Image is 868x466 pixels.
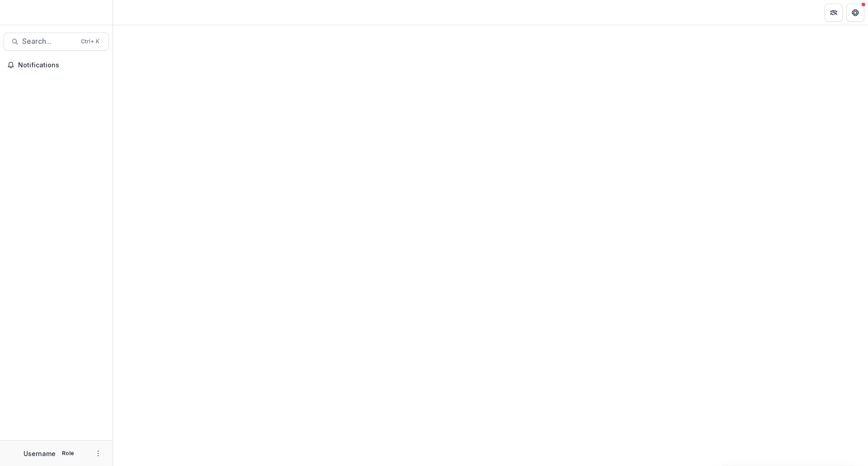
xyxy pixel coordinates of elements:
p: Username [24,449,56,458]
button: Notifications [4,58,109,72]
p: Role [59,449,77,457]
button: Search... [4,33,109,51]
button: Partners [825,4,843,22]
button: More [93,448,104,459]
span: Notifications [18,61,105,69]
span: Search... [22,37,75,46]
div: Ctrl + K [79,37,101,47]
button: Get Help [846,4,864,22]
